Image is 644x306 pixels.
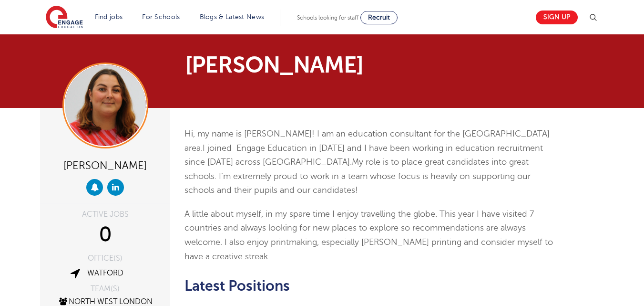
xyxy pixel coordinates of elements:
span: Schools looking for staff [297,14,358,21]
div: OFFICE(S) [47,254,163,262]
a: For Schools [142,13,180,21]
p: A little about myself, in my spare time I enjoy travelling the globe. This year I have visited 7 ... [184,207,556,264]
a: Sign up [536,11,578,24]
div: ACTIVE JOBS [47,211,163,218]
a: Blogs & Latest News [200,13,265,21]
a: Watford [87,269,123,277]
h2: Latest Positions [184,278,556,294]
div: 0 [47,223,163,247]
span: I joined Engage Education in [DATE] and I have been working in education recruitment since [DATE]... [184,143,543,167]
div: [PERSON_NAME] [47,156,163,174]
span: Recruit [368,14,390,21]
img: Engage Education [46,6,83,30]
div: TEAM(S) [47,285,163,293]
p: Hi, my name is [PERSON_NAME]! I am an education consultant for the [GEOGRAPHIC_DATA] area. My rol... [184,127,556,198]
a: Recruit [360,11,398,24]
h1: [PERSON_NAME] [185,53,411,76]
a: Find jobs [95,13,123,21]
